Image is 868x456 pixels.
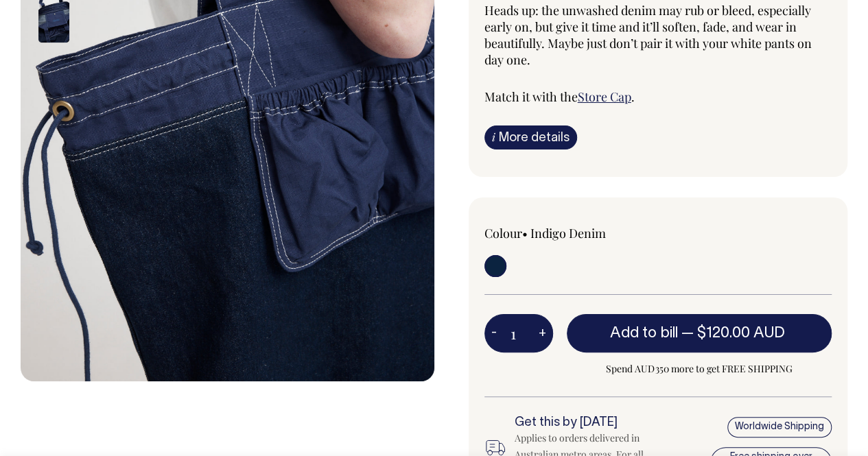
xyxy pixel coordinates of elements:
span: Heads up: the unwashed denim may rub or bleed, especially early on, but give it time and it’ll so... [484,2,812,68]
span: Add to bill [610,326,677,340]
span: Match it with the . [484,88,635,105]
span: i [492,130,495,144]
button: - [484,320,504,347]
span: Spend AUD350 more to get FREE SHIPPING [567,361,832,377]
span: $120.00 AUD [696,326,784,340]
button: Add to bill —$120.00 AUD [567,314,832,352]
a: Store Cap [578,88,631,105]
label: Indigo Denim [530,225,606,241]
button: + [532,320,553,347]
div: Colour [484,225,624,241]
span: • [522,225,528,241]
span: — [681,326,788,340]
a: iMore details [484,125,577,149]
h6: Get this by [DATE] [515,416,674,430]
